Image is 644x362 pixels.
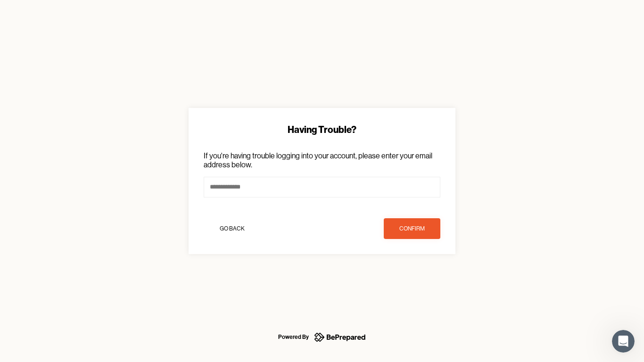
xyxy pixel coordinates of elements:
iframe: Intercom live chat [612,330,635,353]
div: Powered By [278,331,309,343]
div: Having Trouble? [204,123,440,136]
div: Go Back [220,224,245,233]
button: confirm [384,218,440,239]
p: If you're having trouble logging into your account, please enter your email address below. [204,151,440,169]
div: confirm [399,224,425,233]
button: Go Back [204,218,260,239]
